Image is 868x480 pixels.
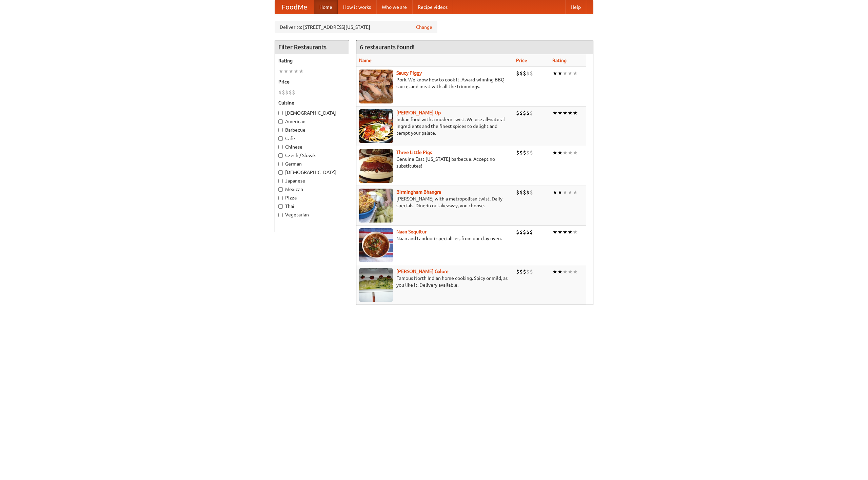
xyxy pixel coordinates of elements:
[278,118,346,125] label: American
[338,0,376,14] a: How it works
[278,68,283,75] li: ★
[359,109,393,143] img: curryup.jpg
[565,0,586,14] a: Help
[278,187,283,192] input: Mexican
[278,186,346,193] label: Mexican
[278,204,283,209] input: Thai
[519,189,523,196] li: $
[278,89,282,96] li: $
[359,70,393,103] img: saucy.jpg
[557,228,563,236] li: ★
[519,268,523,275] li: $
[289,89,292,96] li: $
[552,189,557,196] li: ★
[568,109,573,117] li: ★
[278,170,283,175] input: [DEMOGRAPHIC_DATA]
[278,57,346,64] h5: Rating
[516,268,519,275] li: $
[523,109,526,117] li: $
[526,268,530,275] li: $
[278,177,346,184] label: Japanese
[294,68,299,75] li: ★
[359,235,511,242] p: Naan and tandoori specialties, from our clay oven.
[359,76,511,90] p: Pork. We know how to cook it. Award-winning BBQ sauce, and meat with all the trimmings.
[278,211,346,218] label: Vegetarian
[278,160,346,167] label: German
[516,70,519,77] li: $
[278,196,283,200] input: Pizza
[359,149,393,183] img: littlepigs.jpg
[552,149,557,156] li: ★
[278,78,346,85] h5: Price
[526,149,530,156] li: $
[523,228,526,236] li: $
[552,109,557,117] li: ★
[573,189,578,196] li: ★
[412,0,453,14] a: Recipe videos
[416,24,432,31] a: Change
[563,268,568,275] li: ★
[530,268,533,275] li: $
[278,136,283,141] input: Cafe
[278,169,346,176] label: [DEMOGRAPHIC_DATA]
[396,269,449,274] a: [PERSON_NAME] Galore
[573,268,578,275] li: ★
[278,145,283,149] input: Chinese
[573,149,578,156] li: ★
[519,228,523,236] li: $
[278,143,346,150] label: Chinese
[376,0,412,14] a: Who we are
[396,189,441,195] a: Birmingham Bhangra
[396,70,422,76] a: Saucy Piggy
[278,111,283,115] input: [DEMOGRAPHIC_DATA]
[278,203,346,210] label: Thai
[552,268,557,275] li: ★
[275,0,314,14] a: FoodMe
[278,99,346,106] h5: Cuisine
[396,229,427,234] a: Naan Sequitur
[568,70,573,77] li: ★
[573,70,578,77] li: ★
[278,128,283,132] input: Barbecue
[573,228,578,236] li: ★
[557,149,563,156] li: ★
[523,268,526,275] li: $
[563,149,568,156] li: ★
[360,44,415,50] ng-pluralize: 6 restaurants found!
[359,195,511,209] p: [PERSON_NAME] with a metropolitan twist. Daily specials. Dine-in or takeaway, you choose.
[278,153,283,158] input: Czech / Slovak
[278,213,283,217] input: Vegetarian
[568,268,573,275] li: ★
[359,189,393,223] img: bhangra.jpg
[275,21,437,33] div: Deliver to: [STREET_ADDRESS][US_STATE]
[282,89,285,96] li: $
[523,189,526,196] li: $
[359,268,393,302] img: currygalore.jpg
[523,70,526,77] li: $
[568,189,573,196] li: ★
[283,68,289,75] li: ★
[314,0,338,14] a: Home
[552,58,567,63] a: Rating
[396,150,432,155] a: Three Little Pigs
[523,149,526,156] li: $
[530,228,533,236] li: $
[526,189,530,196] li: $
[299,68,304,75] li: ★
[526,109,530,117] li: $
[285,89,289,96] li: $
[563,70,568,77] li: ★
[563,189,568,196] li: ★
[530,189,533,196] li: $
[275,40,349,54] h4: Filter Restaurants
[396,110,441,115] a: [PERSON_NAME] Up
[278,152,346,159] label: Czech / Slovak
[568,149,573,156] li: ★
[278,110,346,116] label: [DEMOGRAPHIC_DATA]
[359,275,511,288] p: Famous North Indian home cooking. Spicy or mild, as you like it. Delivery available.
[278,162,283,166] input: German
